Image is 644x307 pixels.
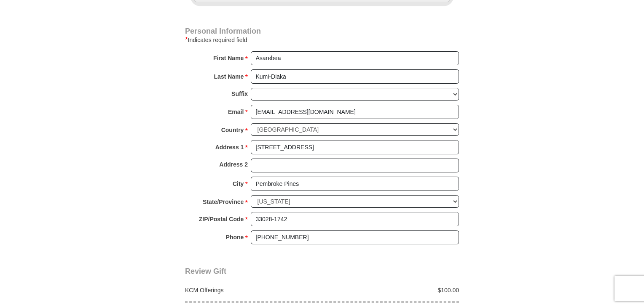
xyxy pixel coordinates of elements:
strong: First Name [213,52,244,64]
strong: Address 2 [219,159,248,170]
div: $100.00 [322,286,464,294]
strong: Phone [226,231,244,243]
h4: Personal Information [185,28,459,34]
strong: Country [221,124,244,136]
strong: ZIP/Postal Code [199,213,244,225]
strong: Address 1 [215,141,244,153]
span: Review Gift [185,267,226,275]
strong: Last Name [214,71,244,82]
div: KCM Offerings [181,286,322,294]
strong: City [233,178,244,190]
strong: State/Province [203,196,244,208]
strong: Email [228,106,244,118]
div: Indicates required field [185,35,459,45]
strong: Suffix [231,88,248,100]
